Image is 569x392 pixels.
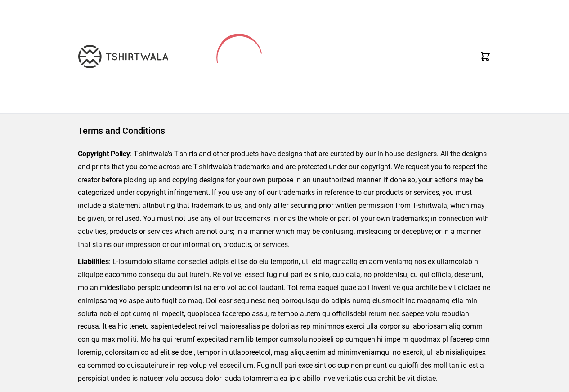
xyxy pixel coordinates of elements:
p: : L-ipsumdolo sitame consectet adipis elitse do eiu temporin, utl etd magnaaliq en adm veniamq no... [78,255,491,385]
img: TW-LOGO-400-104.png [78,45,168,68]
strong: Copyright Policy [78,150,130,158]
h1: Terms and Conditions [78,124,491,137]
p: : T-shirtwala’s T-shirts and other products have designs that are curated by our in-house designe... [78,148,491,251]
strong: Liabilities [78,257,109,266]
